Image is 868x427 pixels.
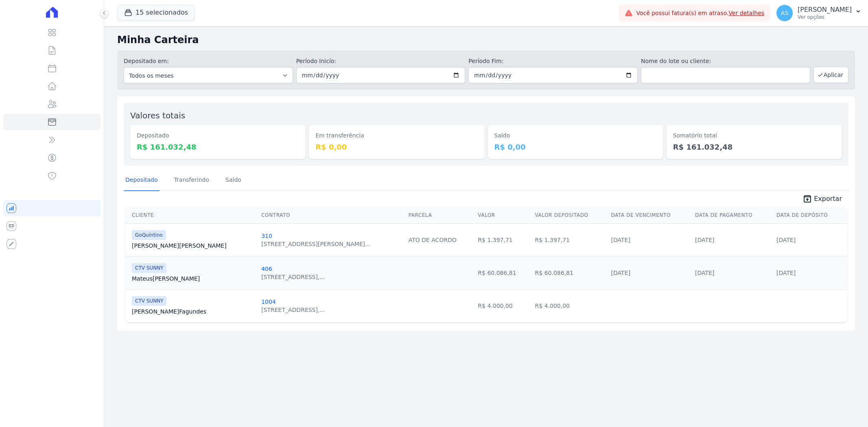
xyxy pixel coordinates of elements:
button: AS [PERSON_NAME] Ver opções [770,2,868,24]
th: Cliente [125,207,258,224]
td: R$ 60.086,81 [532,256,608,289]
a: [DATE] [695,237,714,243]
button: Aplicar [813,67,848,83]
span: CTV SUNNY [132,263,166,273]
td: R$ 60.086,81 [474,256,531,289]
dd: R$ 161.032,48 [137,142,299,152]
td: R$ 1.397,71 [532,223,608,256]
div: [STREET_ADDRESS][PERSON_NAME]... [261,240,370,248]
a: 406 [261,266,272,272]
dt: Em transferência [315,131,478,140]
th: Valor [474,207,531,224]
a: 1004 [261,298,276,305]
a: Ver detalhes [729,10,765,16]
a: Mateus[PERSON_NAME] [132,274,255,283]
span: GoQuintino [132,230,166,240]
th: Data de Vencimento [608,207,692,224]
th: Valor Depositado [532,207,608,224]
td: R$ 1.397,71 [474,223,531,256]
a: [DATE] [695,270,714,276]
dt: Somatório total [673,131,835,140]
a: Saldo [224,170,243,191]
i: unarchive [802,194,812,204]
button: 15 selecionados [117,5,195,20]
a: [DATE] [611,270,630,276]
label: Período Inicío: [296,57,466,65]
div: [STREET_ADDRESS],... [261,306,325,314]
span: CTV SUNNY [132,296,166,306]
dt: Saldo [494,131,657,140]
a: unarchive Exportar [796,194,848,205]
a: [DATE] [776,237,796,243]
a: [DATE] [611,237,630,243]
dd: R$ 0,00 [494,142,657,152]
a: Depositado [124,170,160,191]
td: R$ 4.000,00 [532,289,608,322]
label: Nome do lote ou cliente: [641,57,810,65]
a: [PERSON_NAME][PERSON_NAME] [132,242,255,250]
a: 310 [261,233,272,239]
dd: R$ 161.032,48 [673,142,835,152]
a: [DATE] [776,270,796,276]
p: [PERSON_NAME] [798,6,852,14]
div: [STREET_ADDRESS],... [261,273,325,281]
label: Período Fim: [468,57,638,65]
label: Valores totais [130,111,185,120]
label: Depositado em: [124,58,169,64]
th: Contrato [258,207,405,224]
th: Parcela [405,207,475,224]
span: AS [781,10,788,16]
dt: Depositado [137,131,299,140]
span: Exportar [814,194,842,204]
dd: R$ 0,00 [315,142,478,152]
a: Transferindo [173,170,211,191]
h2: Minha Carteira [117,33,855,47]
td: R$ 4.000,00 [474,289,531,322]
p: Ver opções [798,14,852,20]
th: Data de Depósito [773,207,847,224]
a: ATO DE ACORDO [409,237,457,243]
th: Data de Pagamento [692,207,773,224]
span: Você possui fatura(s) em atraso. [636,9,764,17]
a: [PERSON_NAME]Fagundes [132,307,255,316]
